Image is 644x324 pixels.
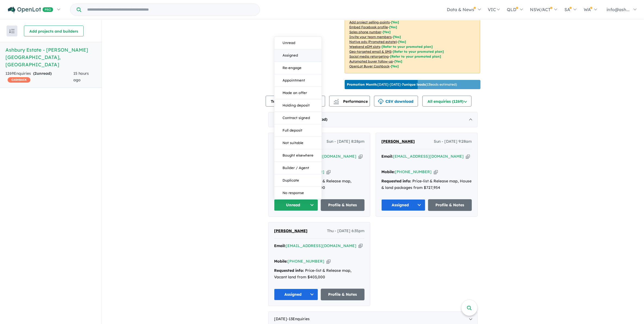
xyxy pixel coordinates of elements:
a: [PHONE_NUMBER] [288,259,324,264]
span: [Refer to your promoted plan] [393,49,444,54]
button: Duplicate [274,174,322,187]
strong: Requested info: [274,268,304,273]
span: [Yes] [398,40,406,44]
img: download icon [378,99,384,104]
button: Performance [329,96,370,107]
span: 15 hours ago [73,71,89,82]
button: Assigned [381,199,425,211]
u: Embed Facebook profile [349,25,388,29]
button: Team member settings (7) [266,96,325,107]
u: Sales phone number [349,30,381,34]
b: Promotion Month: [347,82,378,86]
img: Openlot PRO Logo White [8,7,53,13]
a: [PHONE_NUMBER] [395,169,432,174]
button: Unread [274,199,318,211]
span: [PERSON_NAME] [274,228,307,233]
span: [Refer to your promoted plan] [390,54,441,58]
span: Thu - [DATE] 6:35pm [327,228,365,234]
span: [ Yes ] [383,30,391,34]
button: Appointment [274,74,322,87]
strong: Requested info: [381,179,411,183]
button: No response [274,187,322,199]
span: Sun - [DATE] 8:28pm [326,138,365,145]
input: Try estate name, suburb, builder or developer [82,4,259,15]
button: Copy [466,154,470,159]
button: CSV download [374,96,418,107]
button: Contract signed [274,112,322,124]
span: [ Yes ] [391,20,399,24]
a: [PERSON_NAME] [381,138,415,145]
span: [Yes] [394,59,402,63]
button: All enquiries (1269) [422,96,472,107]
a: Profile & Notes [321,289,365,300]
span: [ Yes ] [389,25,397,29]
span: Performance [334,99,368,104]
button: Unread [274,37,322,49]
b: 7 unique leads [402,82,426,86]
button: Add projects and builders [24,26,84,36]
div: Unread [274,36,322,199]
u: Geo-targeted email & SMS [349,49,391,54]
button: Copy [326,258,331,264]
span: CASHBACK [8,77,30,83]
button: Made an offer [274,87,322,99]
button: Copy [359,154,363,159]
span: [PERSON_NAME] [381,139,415,144]
u: Automated buyer follow-up [349,59,393,63]
span: [Refer to your promoted plan] [382,45,433,49]
span: [ Yes ] [393,35,401,39]
a: [EMAIL_ADDRESS][DOMAIN_NAME] [393,154,464,159]
a: [EMAIL_ADDRESS][DOMAIN_NAME] [286,243,356,248]
button: Full deposit [274,124,322,137]
span: info@ash... [607,7,630,12]
h5: Ashbury Estate - [PERSON_NAME][GEOGRAPHIC_DATA] , [GEOGRAPHIC_DATA] [5,46,96,68]
strong: Email: [274,243,286,248]
button: Builder / Agent [274,162,322,174]
div: Price-list & Release map, Vacant land from $403,000 [274,267,365,281]
strong: ( unread) [33,71,52,76]
button: Bought elsewhere [274,149,322,162]
strong: Mobile: [381,169,395,174]
u: Native ads (Promoted estate) [349,40,397,44]
span: Sun - [DATE] 9:28am [434,138,472,145]
strong: Email: [381,154,393,159]
u: OpenLot Buyer Cashback [349,64,389,68]
button: Copy [434,169,438,175]
u: Invite your team members [349,35,392,39]
img: sort.svg [9,29,15,33]
span: [Yes] [391,64,399,68]
a: Profile & Notes [428,199,472,211]
strong: Mobile: [274,259,288,264]
div: Price-list & Release map, House & land packages from $727,954 [381,178,472,191]
a: Profile & Notes [321,199,365,211]
button: Holding deposit [274,99,322,112]
span: 2 [34,71,37,76]
button: Assigned [274,289,318,300]
p: [DATE] - [DATE] - ( 13 leads estimated) [347,82,457,87]
button: Assigned [274,49,322,62]
button: Not suitable [274,137,322,149]
button: Copy [326,169,331,175]
div: [DATE] [268,112,477,127]
a: [PERSON_NAME] [274,228,307,234]
span: - 13 Enquir ies [287,316,310,321]
u: Social media retargeting [349,54,389,58]
u: Add project selling-points [349,20,390,24]
img: line-chart.svg [334,99,339,102]
button: Re-engage [274,62,322,74]
u: Weekend eDM slots [349,45,380,49]
button: Copy [359,243,363,249]
div: 1269 Enquir ies [5,70,73,83]
img: bar-chart.svg [334,101,339,104]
